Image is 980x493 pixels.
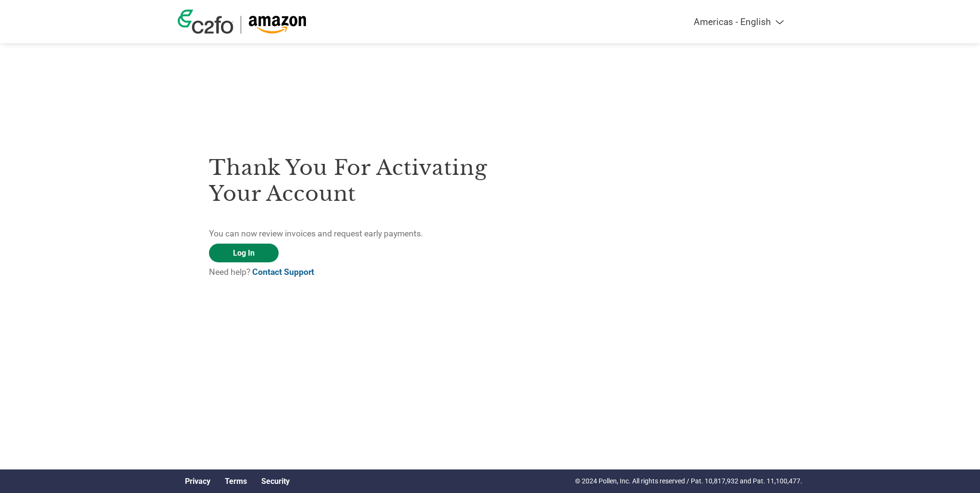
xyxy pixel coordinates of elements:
h3: Thank you for activating your account [209,155,490,207]
img: Amazon [248,16,306,34]
a: Contact Support [252,267,314,277]
a: Log In [209,244,279,262]
a: Privacy [185,477,210,486]
p: © 2024 Pollen, Inc. All rights reserved / Pat. 10,817,932 and Pat. 11,100,477. [575,476,802,486]
p: You can now review invoices and request early payments. [209,227,490,240]
a: Terms [225,477,247,486]
img: c2fo logo [178,10,233,34]
a: Security [261,477,290,486]
p: Need help? [209,266,490,278]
